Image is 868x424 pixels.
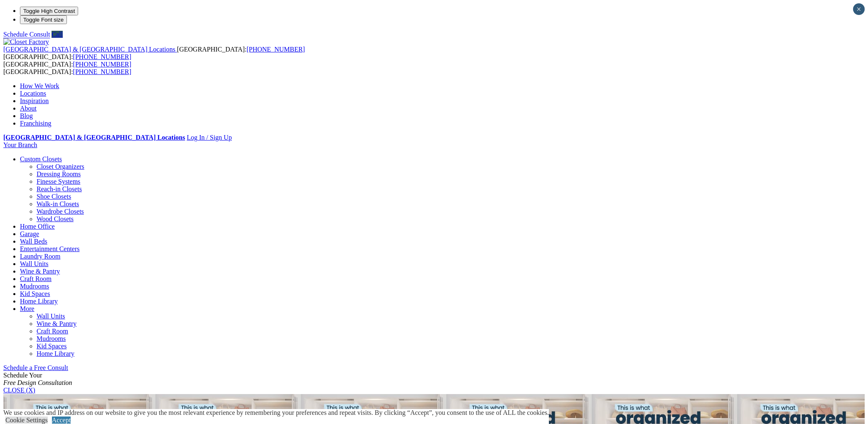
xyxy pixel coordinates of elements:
a: [GEOGRAPHIC_DATA] & [GEOGRAPHIC_DATA] Locations [3,46,177,53]
button: Toggle High Contrast [20,7,78,15]
a: Craft Room [37,328,68,335]
a: Locations [20,90,46,97]
a: About [20,105,37,112]
a: Closet Organizers [37,163,84,170]
a: Custom Closets [20,155,62,163]
a: Dressing Rooms [37,170,81,177]
a: [PHONE_NUMBER] [246,46,305,53]
a: [PHONE_NUMBER] [73,53,131,60]
a: Call [52,31,63,38]
span: Schedule Your [3,372,72,386]
a: Craft Room [20,275,52,282]
a: Finesse Systems [37,178,80,185]
span: Toggle High Contrast [23,8,75,14]
img: Closet Factory [3,38,49,46]
a: [PHONE_NUMBER] [73,61,131,68]
a: How We Work [20,82,59,89]
button: Close [853,3,865,15]
span: [GEOGRAPHIC_DATA] & [GEOGRAPHIC_DATA] Locations [3,46,175,53]
button: Toggle Font size [20,15,67,24]
a: Cookie Settings [5,417,48,424]
a: Walk-in Closets [37,200,79,207]
a: Wine & Pantry [20,268,60,275]
a: Mudrooms [37,335,66,342]
span: [GEOGRAPHIC_DATA]: [GEOGRAPHIC_DATA]: [3,61,131,75]
a: CLOSE (X) [3,387,35,394]
a: Kid Spaces [37,343,66,350]
a: Schedule Consult [3,31,50,38]
span: [GEOGRAPHIC_DATA]: [GEOGRAPHIC_DATA]: [3,46,305,60]
a: Laundry Room [20,253,60,260]
a: Kid Spaces [20,290,50,297]
a: More menu text will display only on big screen [20,305,34,312]
a: Inspiration [20,97,49,104]
a: Accept [52,417,71,424]
a: Garage [20,230,39,237]
a: [GEOGRAPHIC_DATA] & [GEOGRAPHIC_DATA] Locations [3,134,185,141]
a: Wood Closets [37,215,74,222]
a: Schedule a Free Consult (opens a dropdown menu) [3,364,68,371]
a: Mudrooms [20,283,49,290]
a: Reach-in Closets [37,185,82,192]
a: Home Library [20,298,58,305]
em: Free Design Consultation [3,379,72,386]
a: Blog [20,112,33,119]
a: Franchising [20,120,52,127]
a: Wall Units [37,313,65,320]
div: We use cookies and IP address on our website to give you the most relevant experience by remember... [3,409,549,417]
a: Wall Beds [20,238,47,245]
a: Wardrobe Closets [37,208,84,215]
a: Log In / Sign Up [187,134,231,141]
a: Wall Units [20,260,48,267]
a: Wine & Pantry [37,320,76,327]
a: Home Library [37,350,74,357]
a: Entertainment Centers [20,245,80,252]
a: [PHONE_NUMBER] [73,68,131,75]
a: Home Office [20,223,55,230]
a: Your Branch [3,141,37,148]
a: Shoe Closets [37,193,71,200]
span: Toggle Font size [23,17,64,23]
